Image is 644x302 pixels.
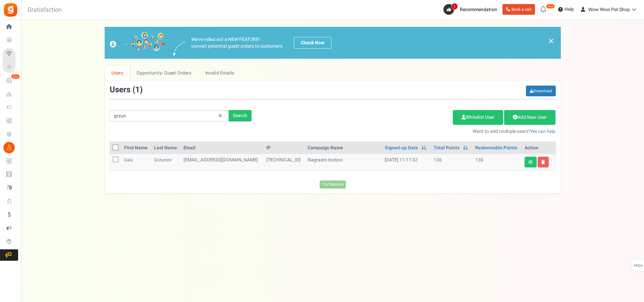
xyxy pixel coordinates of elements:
a: Total Points [434,145,460,151]
span: Help [563,6,574,13]
em: New [11,74,20,79]
span: 1 [135,84,140,96]
td: 136 [473,154,522,170]
a: Help [555,4,577,15]
th: Campaign Name [305,142,382,154]
p: We've rolled out a NEW FEATURE! convert potential guest orders to customers. [191,36,284,50]
td: 136 [431,154,473,170]
a: Book a call [502,4,535,15]
span: Recommendation [460,6,497,13]
a: New [3,75,18,86]
td: [TECHNICAL_ID] [264,154,305,170]
a: Download [526,86,556,96]
i: Delete user [541,160,545,164]
a: 1 Recommendation [443,4,500,15]
a: Invalid Emails [198,65,241,81]
h3: Users ( ) [110,86,143,94]
p: Want to add multiple users? [262,128,556,135]
th: First Name [121,142,151,154]
td: [DATE] 11:17:32 [382,154,431,170]
td: [EMAIL_ADDRESS][DOMAIN_NAME] [181,154,264,170]
input: Search by email or name [110,110,229,121]
h3: Gratisfaction [20,3,69,17]
span: 1 [451,3,458,10]
th: Last Name [151,142,181,154]
a: Reset [215,110,225,122]
a: We can help [531,128,555,135]
td: Grzunov [151,154,181,170]
button: Open LiveChat chat widget [5,3,25,23]
a: Check Now [294,37,331,49]
th: IP [264,142,305,154]
a: Whitelist User [453,110,503,125]
img: Gratisfaction [3,2,18,17]
img: images [110,32,165,54]
a: Gala [124,157,133,163]
td: Nagradni bodovi [305,154,382,170]
div: Search [229,110,252,121]
span: FAQs [634,259,643,272]
th: Email [181,142,264,154]
a: Add New User [504,110,555,125]
a: Users [105,65,130,81]
span: Wow Wow Pet Shop [588,6,630,13]
a: Redeemable Points [475,145,517,151]
img: images [173,42,186,56]
a: Opportunity: Guest Orders [130,65,198,81]
th: Action [522,142,555,154]
a: × [548,37,554,45]
a: Signed-up Date [385,145,418,151]
em: New [546,4,555,9]
i: View details [528,160,533,164]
